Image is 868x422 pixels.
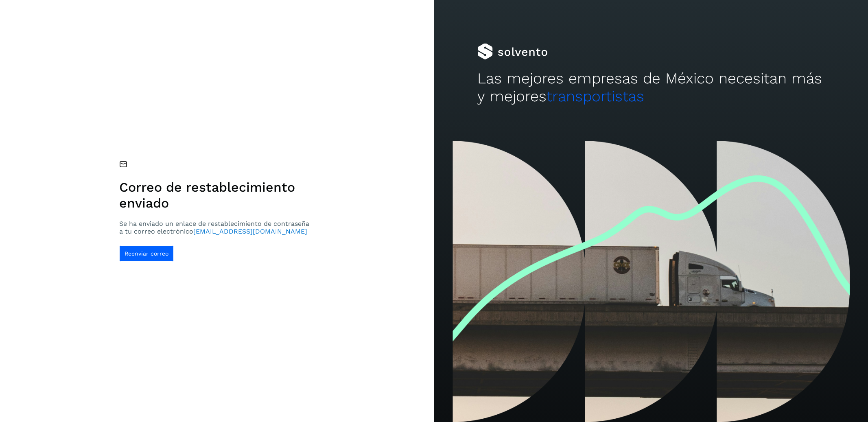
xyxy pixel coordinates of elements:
[477,70,824,106] h2: Las mejores empresas de México necesitan más y mejores
[119,245,174,262] button: Reenviar correo
[547,87,644,105] span: transportistas
[193,227,307,235] span: [EMAIL_ADDRESS][DOMAIN_NAME]
[119,220,313,235] p: Se ha enviado un enlace de restablecimiento de contraseña a tu correo electrónico
[125,251,168,256] span: Reenviar correo
[119,179,313,211] h1: Correo de restablecimiento enviado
